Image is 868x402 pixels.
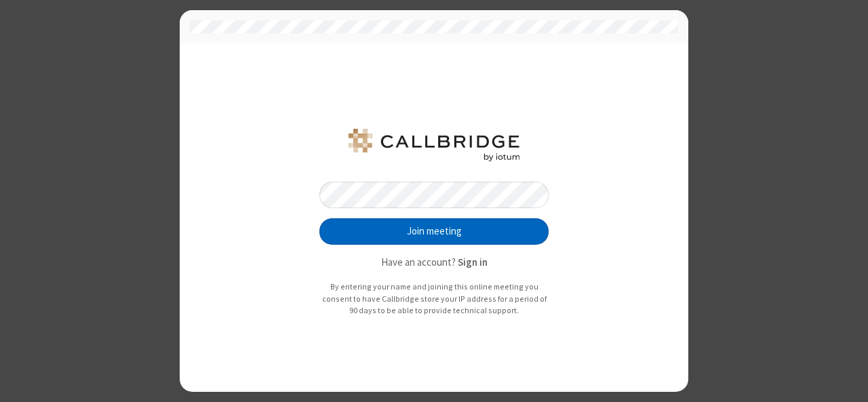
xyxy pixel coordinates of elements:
[319,218,549,245] button: Join meeting
[458,256,488,268] strong: Sign in
[319,281,549,317] p: By entering your name and joining this online meeting you consent to have Callbridge store your I...
[458,255,488,270] button: Sign in
[319,255,549,270] p: Have an account?
[346,129,522,161] img: iotum.​ucaas.​tech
